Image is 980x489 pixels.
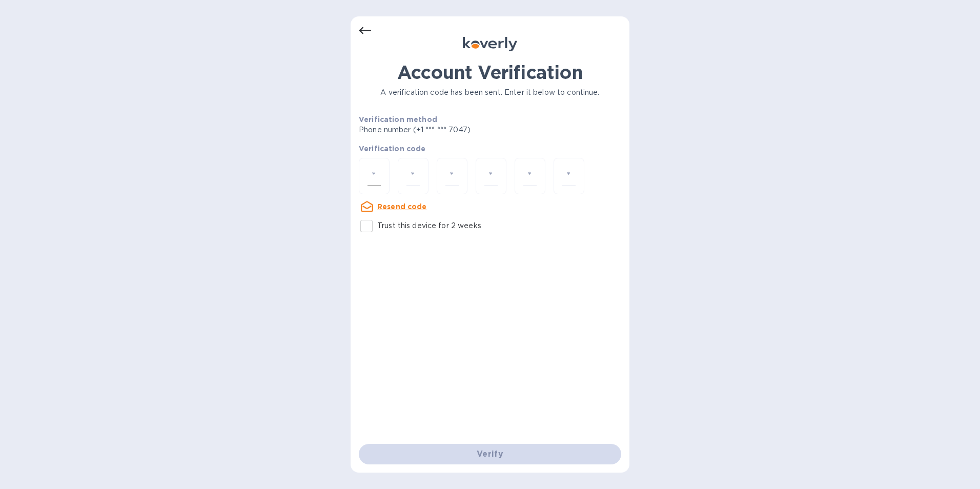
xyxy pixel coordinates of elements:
u: Resend code [377,202,427,211]
h1: Account Verification [359,62,621,83]
b: Verification method [359,115,437,124]
p: Trust this device for 2 weeks [377,220,481,231]
p: A verification code has been sent. Enter it below to continue. [359,87,621,98]
p: Phone number (+1 *** *** 7047) [359,125,549,135]
p: Verification code [359,144,621,154]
